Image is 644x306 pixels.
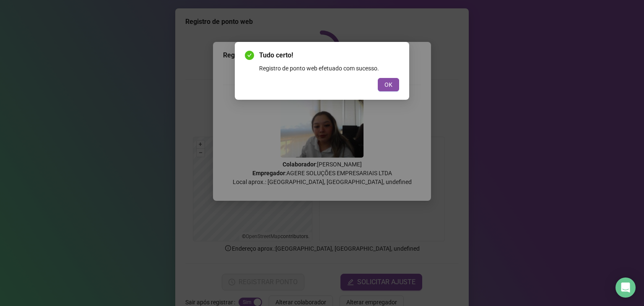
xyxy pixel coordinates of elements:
span: OK [384,80,392,89]
span: check-circle [245,51,254,60]
span: Tudo certo! [259,50,399,60]
button: OK [378,78,399,91]
div: Registro de ponto web efetuado com sucesso. [259,64,399,73]
div: Open Intercom Messenger [615,277,636,298]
